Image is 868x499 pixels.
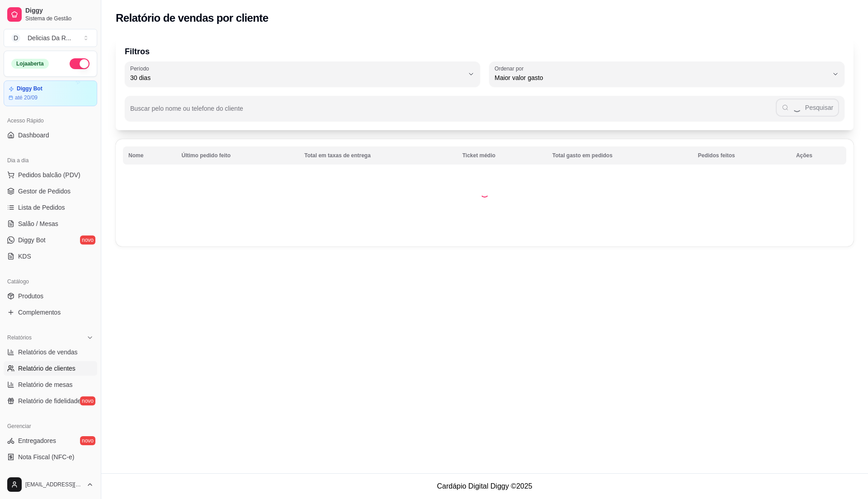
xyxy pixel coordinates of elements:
a: Relatório de mesas [4,377,97,392]
span: Nota Fiscal (NFC-e) [18,452,74,461]
span: Controle de caixa [18,469,67,478]
h2: Relatório de vendas por cliente [116,11,269,25]
div: Delicias Da R ... [28,33,71,42]
article: até 20/09 [15,94,38,101]
input: Buscar pelo nome ou telefone do cliente [130,108,776,117]
span: Salão / Mesas [18,219,58,228]
footer: Cardápio Digital Diggy © 2025 [101,473,868,499]
a: Salão / Mesas [4,217,97,231]
span: Sistema de Gestão [25,15,94,22]
span: Lista de Pedidos [18,203,65,212]
a: Diggy Botaté 20/09 [4,80,97,106]
a: Diggy Botnovo [4,233,97,247]
a: Relatório de fidelidadenovo [4,394,97,408]
button: [EMAIL_ADDRESS][DOMAIN_NAME] [4,474,97,495]
span: Relatório de fidelidade [18,396,81,405]
a: DiggySistema de Gestão [4,4,97,25]
a: Entregadoresnovo [4,433,97,448]
span: Relatórios [7,334,32,341]
div: Loading [480,188,489,198]
a: KDS [4,249,97,264]
a: Relatório de clientes [4,361,97,376]
a: Gestor de Pedidos [4,184,97,198]
span: Diggy [25,7,94,15]
a: Produtos [4,289,97,303]
span: Gestor de Pedidos [18,187,71,196]
span: Relatório de clientes [18,364,75,373]
p: Filtros [125,45,844,58]
button: Ordenar porMaior valor gasto [489,61,844,87]
article: Diggy Bot [17,85,42,92]
div: Loja aberta [11,59,49,69]
span: Relatórios de vendas [18,348,78,357]
span: Diggy Bot [18,235,46,245]
button: Alterar Status [70,58,90,69]
div: Catálogo [4,274,97,289]
label: Ordenar por [495,65,527,72]
span: Pedidos balcão (PDV) [18,170,80,179]
div: Dia a dia [4,153,97,168]
a: Dashboard [4,128,97,142]
span: Entregadores [18,436,56,445]
span: 30 dias [130,73,464,82]
span: KDS [18,252,31,261]
span: Maior valor gasto [495,73,828,82]
span: Complementos [18,308,61,317]
a: Lista de Pedidos [4,200,97,215]
a: Relatórios de vendas [4,345,97,359]
a: Complementos [4,305,97,320]
span: Dashboard [18,131,49,140]
span: D [11,33,20,42]
a: Controle de caixa [4,466,97,480]
label: Período [130,65,152,72]
span: Relatório de mesas [18,380,73,389]
span: Produtos [18,292,43,301]
span: [EMAIL_ADDRESS][DOMAIN_NAME] [25,481,83,488]
div: Gerenciar [4,419,97,433]
button: Pedidos balcão (PDV) [4,168,97,182]
button: Período30 dias [125,61,480,87]
a: Nota Fiscal (NFC-e) [4,450,97,464]
div: Acesso Rápido [4,113,97,128]
button: Select a team [4,29,97,47]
